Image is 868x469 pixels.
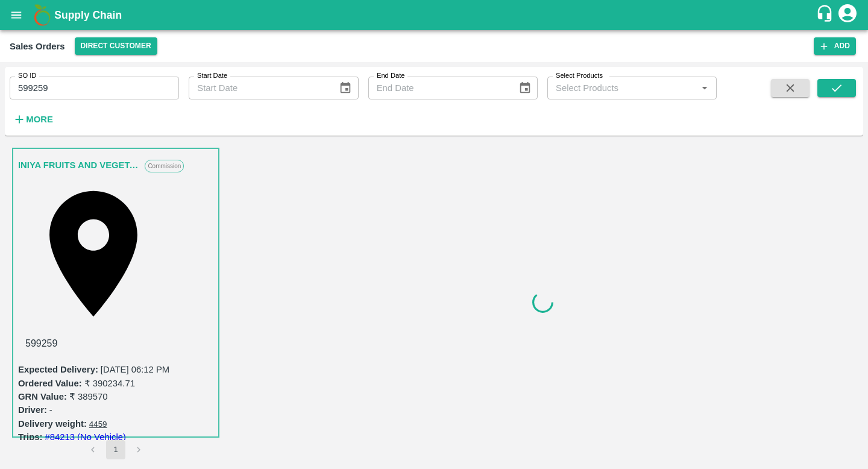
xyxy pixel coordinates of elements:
[54,7,816,24] a: Supply Chain
[18,419,87,429] label: Delivery weight:
[697,80,712,96] button: Open
[18,157,139,173] a: INIYA FRUITS AND VEGETABLES
[551,80,693,96] input: Select Products
[556,71,603,81] label: Select Products
[10,39,65,54] div: Sales Orders
[18,432,42,442] label: Trips:
[814,37,856,55] button: Add
[2,1,30,29] button: open drawer
[18,365,98,374] label: Expected Delivery :
[89,420,107,429] button: 4459
[197,71,227,81] label: Start Date
[26,115,53,124] strong: More
[18,392,67,401] label: GRN Value:
[18,71,36,81] label: SO ID
[75,37,157,55] button: Select DC
[18,405,47,415] label: Driver:
[18,329,213,358] div: 599259
[45,432,126,442] a: #84213 (No Vehicle)
[81,440,150,459] nav: pagination navigation
[189,77,329,99] input: Start Date
[10,109,56,130] button: More
[84,379,135,388] label: ₹ 390234.71
[106,440,125,459] button: page 1
[30,3,54,27] img: logo
[18,379,82,388] label: Ordered Value:
[69,392,108,401] label: ₹ 389570
[49,405,52,415] label: -
[816,4,837,26] div: customer-support
[334,77,357,99] button: Choose date
[54,9,122,21] b: Supply Chain
[101,365,169,374] label: [DATE] 06:12 PM
[514,77,536,99] button: Choose date
[145,160,184,172] p: Commission
[377,71,404,81] label: End Date
[10,77,179,99] input: Enter SO ID
[368,77,509,99] input: End Date
[837,2,858,28] div: account of current user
